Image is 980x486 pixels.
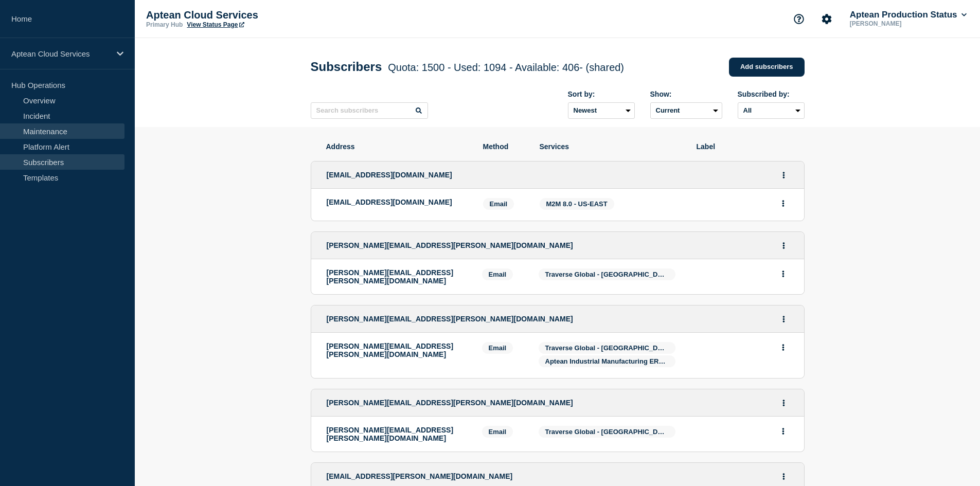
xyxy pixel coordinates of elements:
span: Email [482,268,513,280]
span: Email [482,426,513,438]
button: Actions [777,195,790,211]
span: Traverse Global - [GEOGRAPHIC_DATA] - [GEOGRAPHIC_DATA] [545,271,750,278]
span: M2M 8.0 - US-EAST [546,200,608,208]
div: Sort by: [568,90,635,98]
button: Support [788,8,810,30]
button: Actions [777,238,790,254]
input: Search subscribers [311,102,428,119]
span: [PERSON_NAME][EMAIL_ADDRESS][PERSON_NAME][DOMAIN_NAME] [327,315,573,323]
span: Method [483,142,524,151]
select: Sort by [568,102,635,119]
select: Deleted [650,102,722,119]
span: Traverse Global - [GEOGRAPHIC_DATA] - [GEOGRAPHIC_DATA] [545,344,750,352]
h1: Subscribers [311,60,625,74]
span: Address [326,142,468,151]
div: Show: [650,90,722,98]
span: Traverse Global - [GEOGRAPHIC_DATA] - [GEOGRAPHIC_DATA] [545,428,750,436]
span: Label [697,142,789,151]
span: Aptean Industrial Manufacturing ERP WorkWise Edition - US East [545,357,753,365]
span: [PERSON_NAME][EMAIL_ADDRESS][PERSON_NAME][DOMAIN_NAME] [327,241,573,249]
span: Services [540,142,681,151]
a: View Status Page [187,21,244,28]
select: Subscribed by [738,102,805,119]
a: Add subscribers [729,58,805,77]
p: [PERSON_NAME] [848,20,955,27]
p: [PERSON_NAME][EMAIL_ADDRESS][PERSON_NAME][DOMAIN_NAME] [327,342,467,358]
span: [EMAIL_ADDRESS][DOMAIN_NAME] [327,171,452,179]
button: Actions [777,469,790,484]
button: Actions [777,266,790,282]
p: [EMAIL_ADDRESS][DOMAIN_NAME] [327,198,468,206]
p: Aptean Cloud Services [11,49,110,58]
span: [PERSON_NAME][EMAIL_ADDRESS][PERSON_NAME][DOMAIN_NAME] [327,399,573,407]
div: Subscribed by: [738,90,805,98]
span: Email [482,342,513,354]
button: Actions [777,423,790,439]
button: Actions [777,395,790,411]
p: [PERSON_NAME][EMAIL_ADDRESS][PERSON_NAME][DOMAIN_NAME] [327,268,467,285]
button: Aptean Production Status [848,10,969,20]
span: [EMAIL_ADDRESS][PERSON_NAME][DOMAIN_NAME] [327,472,513,480]
p: [PERSON_NAME][EMAIL_ADDRESS][PERSON_NAME][DOMAIN_NAME] [327,426,467,442]
button: Actions [777,167,790,183]
span: Email [483,198,514,210]
button: Actions [777,311,790,327]
button: Actions [777,339,790,355]
span: Quota: 1500 - Used: 1094 - Available: 406 - (shared) [388,62,624,73]
p: Aptean Cloud Services [146,9,352,21]
button: Account settings [816,8,838,30]
p: Primary Hub [146,21,183,28]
